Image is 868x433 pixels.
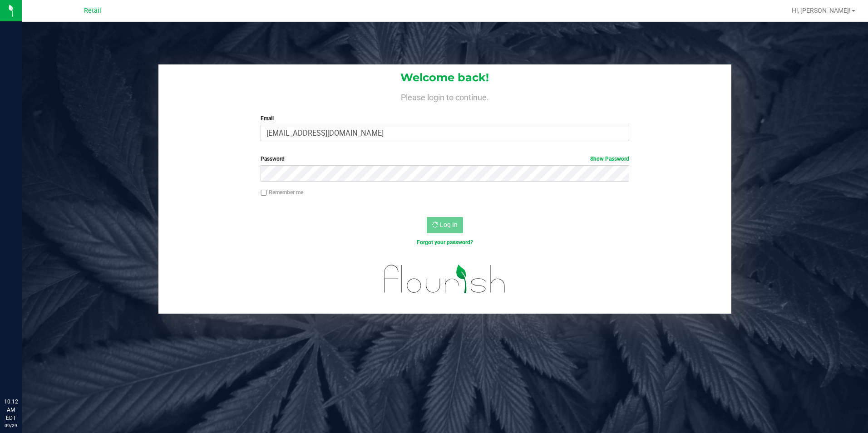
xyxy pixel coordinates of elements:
span: Log In [440,221,458,228]
p: 10:12 AM EDT [4,398,18,422]
input: Remember me [261,190,267,196]
button: Log In [427,217,463,233]
a: Show Password [590,156,629,162]
label: Email [261,114,629,123]
label: Remember me [261,188,303,197]
h1: Welcome back! [158,72,732,84]
p: 09/29 [4,422,18,429]
img: flourish_logo.svg [373,256,517,302]
a: Forgot your password? [417,239,473,246]
span: Retail [84,7,101,15]
span: Hi, [PERSON_NAME]! [792,7,851,14]
span: Password [261,156,285,162]
h4: Please login to continue. [158,91,732,102]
